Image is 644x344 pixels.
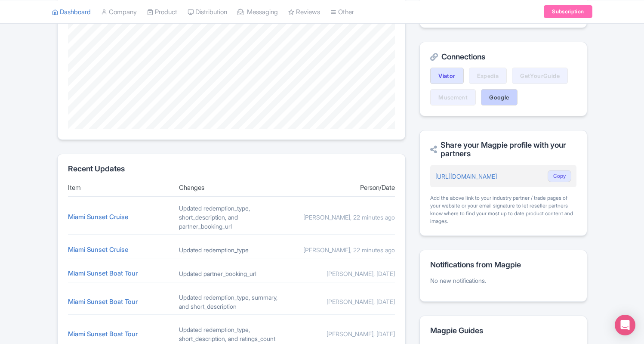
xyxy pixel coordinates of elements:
a: Viator [430,68,463,84]
div: Item [68,183,173,193]
h2: Recent Updates [68,164,395,173]
div: Updated redemption_type, short_description, and ratings_count [179,325,283,343]
a: Google [481,89,517,105]
a: Miami Sunset Boat Tour [68,269,138,277]
div: Changes [179,183,283,193]
div: [PERSON_NAME], [DATE] [290,297,395,306]
p: No new notifications. [430,276,576,285]
div: Updated redemption_type [179,245,283,254]
a: [URL][DOMAIN_NAME] [435,173,497,180]
a: Subscription [544,5,592,18]
a: Miami Sunset Boat Tour [68,330,138,338]
div: Open Intercom Messenger [615,315,635,335]
div: [PERSON_NAME], [DATE] [290,269,395,278]
a: Miami Sunset Boat Tour [68,298,138,306]
a: Expedia [469,68,507,84]
h2: Connections [430,53,576,61]
div: [PERSON_NAME], [DATE] [290,329,395,338]
h2: Magpie Guides [430,326,576,335]
div: Add the above link to your industry partner / trade pages of your website or your email signature... [430,194,576,225]
a: Miami Sunset Cruise [68,245,128,254]
div: Person/Date [290,183,395,193]
div: Updated redemption_type, short_description, and partner_booking_url [179,204,283,231]
button: Copy [548,170,571,182]
a: GetYourGuide [512,68,568,84]
h2: Notifications from Magpie [430,260,576,269]
h2: Share your Magpie profile with your partners [430,141,576,158]
div: [PERSON_NAME], 22 minutes ago [290,245,395,254]
div: Updated redemption_type, summary, and short_description [179,293,283,311]
div: [PERSON_NAME], 22 minutes ago [290,213,395,222]
a: Musement [430,89,476,105]
div: Updated partner_booking_url [179,269,283,278]
a: Miami Sunset Cruise [68,213,128,221]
